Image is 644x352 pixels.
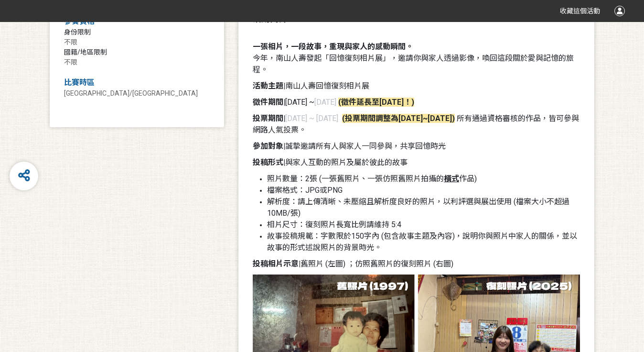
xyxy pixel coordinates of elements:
span: 收藏這個活動 [560,7,600,15]
span: 誠摯邀請所有人與家人一同參與，共享回憶時光 [253,142,446,151]
span: [DATE] [314,98,336,107]
span: 國籍/地區限制 [64,48,107,56]
span: 所有通過資格審核的作品，皆可參與網路人氣投票。 [253,114,579,134]
span: 檔案格式：JPG或PNG [267,186,343,195]
strong: 活動主題| [253,81,285,90]
span: 與家人互動的照片及屬於彼此的故事 [253,158,408,167]
u: 橫式 [444,174,459,183]
span: [DATE] ~ [DATE] [285,114,338,123]
span: 比賽時區 [64,78,95,87]
span: 相片尺寸：復刻照片長寬比例請維持 5:4 [267,220,401,229]
strong: 一張相片，一段故事，重現與家人的感動瞬間。 [253,42,413,51]
strong: (投票期間調整為[DATE]~[DATE]) [342,114,455,123]
strong: 徵件期間| [253,98,285,107]
span: 舊照片 (左圖) ； [253,259,355,268]
strong: 投稿形式| [253,158,285,167]
span: 身份限制 [64,28,91,36]
strong: 投稿相片示意| [253,259,301,268]
strong: (徵件延長至[DATE]！) [338,98,414,107]
span: [DATE] ~ [253,98,314,107]
span: 參賽資格 [64,17,95,26]
span: 仿照舊照片的復刻照片 (右圖) [355,259,453,268]
strong: 投票期間| [253,114,285,123]
span: 解析度：請上傳清晰、未壓縮且解析度良好的照片，以利評選與展出使用 (檔案大小不超過10MB/張) [267,197,569,218]
span: 南山人壽回憶復刻相片展 [253,81,369,90]
span: 故事投稿規範：字數限於150字內 (包含故事主題及內容)，說明你與照片中家人的關係，並以故事的形式述說照片的背景時光。 [267,231,577,252]
span: 不限 [64,58,77,66]
span: 照片數量：2張 (一張舊照片、一張仿照舊照片拍攝的 作品) [267,174,477,183]
span: 不限 [64,38,77,46]
strong: 參加對象| [253,142,285,151]
span: [GEOGRAPHIC_DATA]/[GEOGRAPHIC_DATA] [64,89,198,97]
span: 今年，南山人壽發起「回憶復刻相片展」，邀請你與家人透過影像，喚回這段關於愛與記憶的旅程。 [253,54,574,74]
